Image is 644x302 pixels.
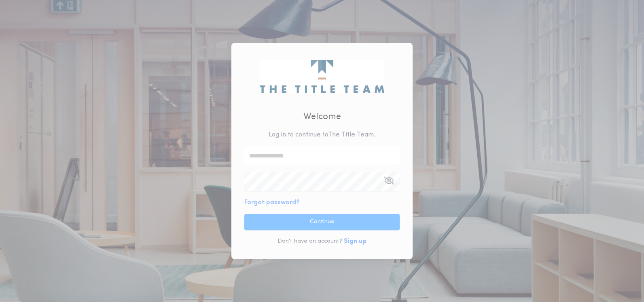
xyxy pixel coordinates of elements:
button: Sign up [344,237,366,246]
h2: Welcome [303,110,341,124]
button: Forgot password? [244,198,300,208]
button: Continue [244,214,400,230]
p: Don't have an account? [278,237,342,245]
p: Log in to continue to The Title Team . [269,130,375,140]
img: logo [260,60,384,93]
